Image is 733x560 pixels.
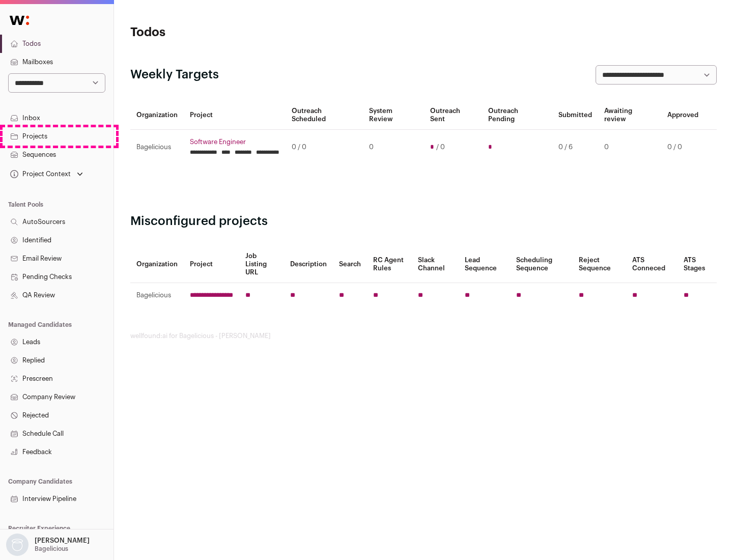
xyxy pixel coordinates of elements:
th: Outreach Sent [424,101,483,130]
th: Organization [130,101,184,130]
th: Slack Channel [412,246,459,283]
footer: wellfound:ai for Bagelicious - [PERSON_NAME] [130,332,717,340]
th: Search [333,246,367,283]
th: Project [184,101,286,130]
h1: Todos [130,24,326,41]
th: Lead Sequence [459,246,510,283]
span: / 0 [436,143,445,151]
p: Bagelicious [35,545,68,553]
th: RC Agent Rules [367,246,411,283]
th: ATS Stages [678,246,717,283]
th: Submitted [552,101,598,130]
td: Bagelicious [130,130,184,165]
th: Job Listing URL [239,246,284,283]
th: Scheduling Sequence [510,246,573,283]
th: Outreach Pending [482,101,552,130]
td: 0 / 0 [286,130,363,165]
td: 0 [363,130,424,165]
button: Open dropdown [8,167,85,181]
th: Approved [661,101,704,130]
th: ATS Conneced [626,246,677,283]
td: 0 / 6 [552,130,598,165]
th: Awaiting review [598,101,661,130]
th: Organization [130,246,184,283]
td: 0 / 0 [661,130,704,165]
img: nopic.png [6,534,29,556]
h2: Weekly Targets [130,67,219,83]
p: [PERSON_NAME] [35,537,90,545]
img: Wellfound [4,10,35,31]
td: Bagelicious [130,283,184,308]
th: Project [184,246,239,283]
div: Project Context [8,170,71,178]
td: 0 [598,130,661,165]
a: Software Engineer [190,138,279,146]
button: Open dropdown [4,534,92,556]
th: Reject Sequence [573,246,627,283]
th: System Review [363,101,424,130]
th: Outreach Scheduled [286,101,363,130]
th: Description [284,246,333,283]
h2: Misconfigured projects [130,213,717,230]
